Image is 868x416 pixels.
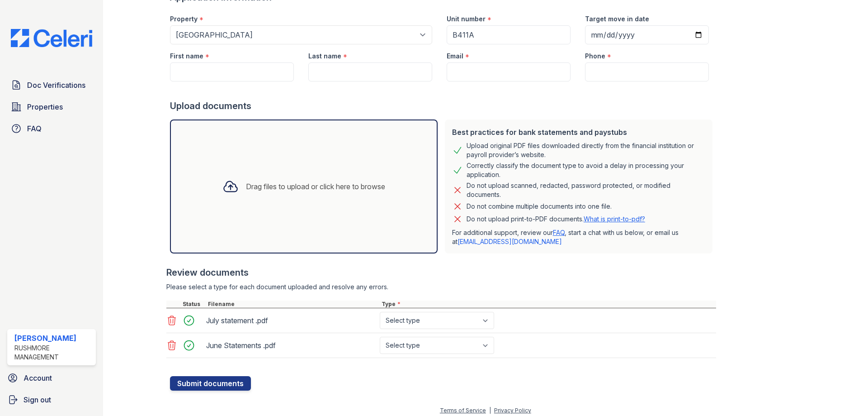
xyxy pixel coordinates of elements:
a: Properties [7,98,96,116]
div: Upload documents [170,100,716,112]
div: Correctly classify the document type to avoid a delay in processing your application. [467,161,705,179]
a: FAQ [553,229,565,236]
a: Sign out [4,391,99,409]
div: Do not upload scanned, redacted, password protected, or modified documents. [467,181,705,199]
button: Submit documents [170,376,251,391]
label: First name [170,52,203,61]
span: Account [24,373,52,383]
a: Account [4,369,99,387]
a: Terms of Service [440,407,486,414]
a: FAQ [7,120,96,138]
a: Privacy Policy [494,407,531,414]
a: [EMAIL_ADDRESS][DOMAIN_NAME] [458,238,562,245]
label: Email [447,52,463,61]
div: Review documents [166,266,716,279]
label: Phone [585,52,605,61]
div: Do not combine multiple documents into one file. [467,201,612,212]
a: What is print-to-pdf? [584,215,645,223]
p: For additional support, review our , start a chat with us below, or email us at [452,228,705,246]
div: Filename [206,301,380,308]
div: Upload original PDF files downloaded directly from the financial institution or payroll provider’... [467,141,705,159]
div: | [489,407,491,414]
span: Properties [27,101,63,112]
img: CE_Logo_Blue-a8612792a0a2168367f1c8372b55b34899dd931a85d93a1a3d3e32e68fde9ad4.png [4,29,99,47]
div: Type [380,301,716,308]
label: Last name [308,52,341,61]
div: Please select a type for each document uploaded and resolve any errors. [166,282,716,292]
label: Target move in date [585,14,649,24]
div: Rushmore Management [14,344,92,362]
span: Doc Verifications [27,80,85,91]
p: Do not upload print-to-PDF documents. [467,215,645,224]
div: [PERSON_NAME] [14,333,92,344]
span: FAQ [27,123,42,134]
div: June Statements .pdf [206,338,376,353]
div: July statement .pdf [206,313,376,328]
span: Sign out [24,394,51,405]
label: Property [170,14,198,24]
div: Best practices for bank statements and paystubs [452,127,705,138]
label: Unit number [447,14,486,24]
div: Status [181,301,206,308]
div: Drag files to upload or click here to browse [246,181,385,192]
a: Doc Verifications [7,76,96,94]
